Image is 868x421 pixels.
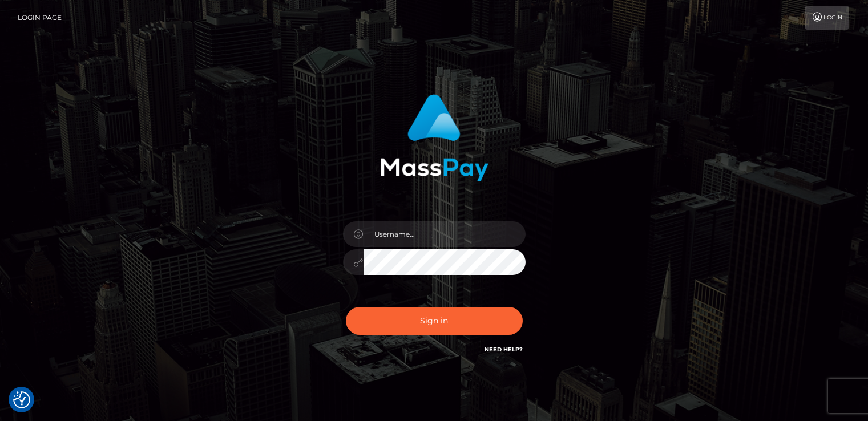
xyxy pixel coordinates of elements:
button: Consent Preferences [13,391,30,408]
a: Login [805,6,849,30]
a: Need Help? [485,346,523,353]
img: Revisit consent button [13,391,30,408]
img: MassPay Login [380,94,488,181]
a: Login Page [18,6,62,30]
button: Sign in [346,307,523,335]
input: Username... [364,221,526,247]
